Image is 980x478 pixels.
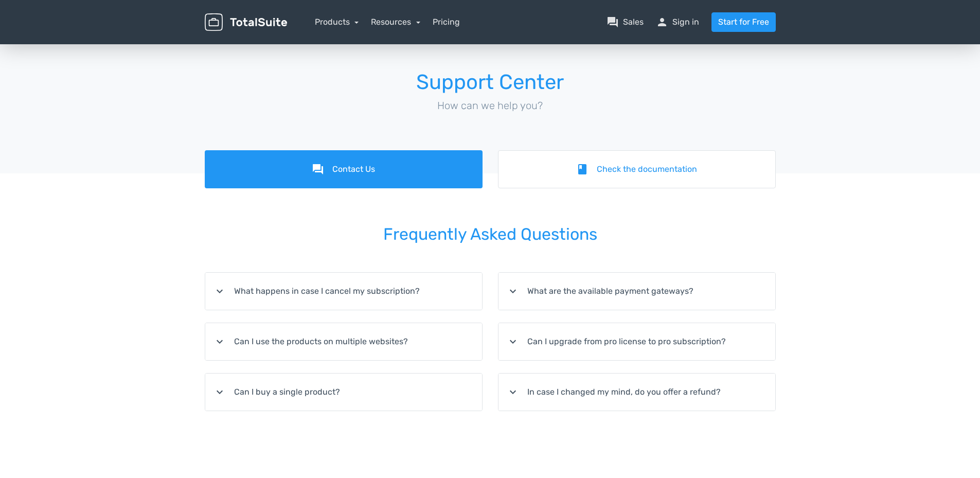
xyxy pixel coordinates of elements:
[507,285,519,297] i: expand_more
[507,335,519,348] i: expand_more
[213,335,226,348] i: expand_more
[205,98,776,113] p: How can we help you?
[498,323,775,360] summary: expand_moreCan I upgrade from pro license to pro subscription?
[205,374,482,411] summary: expand_moreCan I buy a single product?
[312,163,324,175] i: forum
[205,71,776,94] h1: Support Center
[607,16,644,28] a: question_answerSales
[213,285,226,297] i: expand_more
[205,273,482,310] summary: expand_moreWhat happens in case I cancel my subscription?
[371,17,420,27] a: Resources
[656,16,668,28] span: person
[205,150,483,188] a: forumContact Us
[498,150,776,188] a: bookCheck the documentation
[576,163,589,175] i: book
[205,323,482,360] summary: expand_moreCan I use the products on multiple websites?
[498,273,775,310] summary: expand_moreWhat are the available payment gateways?
[315,17,359,27] a: Products
[205,13,287,31] img: TotalSuite for WordPress
[507,386,519,398] i: expand_more
[711,12,776,32] a: Start for Free
[213,386,226,398] i: expand_more
[656,16,699,28] a: personSign in
[498,374,775,411] summary: expand_moreIn case I changed my mind, do you offer a refund?
[205,211,776,258] h2: Frequently Asked Questions
[433,16,460,28] a: Pricing
[607,16,619,28] span: question_answer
